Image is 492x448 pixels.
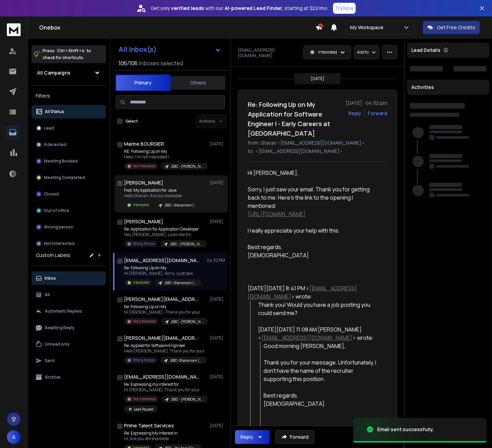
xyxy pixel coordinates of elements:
p: Unread only [45,341,70,347]
button: Try Now [333,3,356,14]
p: Inbox [45,276,56,281]
button: Get Free Credits [423,21,480,34]
a: [EMAIL_ADDRESS][DOMAIN_NAME] [261,334,353,341]
h1: [PERSON_NAME][EMAIL_ADDRESS][PERSON_NAME][DOMAIN_NAME] [124,296,200,303]
p: Try Now [335,5,354,12]
h3: Inboxes selected [139,59,183,67]
button: Closed [32,187,106,201]
p: Lead [44,125,54,131]
h3: Filters [32,91,106,101]
button: All Status [32,105,106,119]
p: JSSC - [PERSON_NAME] (N2) [170,242,203,247]
p: Wrong Person [133,241,155,246]
p: JSSC - [PERSON_NAME] [171,319,204,324]
h1: [PERSON_NAME] [124,179,163,186]
p: Hi [PERSON_NAME], Thank you for your [124,387,206,393]
p: JSSC- Sharanram (N2) [164,280,197,285]
h1: Prime Talent Services [124,422,174,429]
p: All Status [45,109,64,114]
button: Not Interested [32,237,106,250]
button: Automatic Replies [32,304,106,318]
p: My Workspace [350,24,386,31]
h3: Custom Labels [36,252,70,259]
p: [DATE] [210,296,225,302]
p: Get Free Credits [437,24,475,31]
button: Sent [32,354,106,368]
button: All Inbox(s) [113,43,226,56]
button: A [7,430,21,444]
p: to: <[EMAIL_ADDRESS][DOMAIN_NAME]> [248,148,387,155]
p: Interested [44,142,66,147]
h1: [PERSON_NAME][EMAIL_ADDRESS][PERSON_NAME][DOMAIN_NAME] [124,335,200,341]
p: Interested [133,202,149,208]
p: Not Interested [44,241,75,246]
h1: Re: Following Up on My Application for Software Engineer I - Early Careers at [GEOGRAPHIC_DATA] [248,100,342,138]
p: Press to check for shortcuts. [43,47,91,61]
p: Re: Expressing my interest for [124,382,206,387]
div: [DATE][DATE] 8:41 PM < > wrote: [248,284,382,301]
p: Hi, Are you still available [124,436,201,441]
p: Hello [PERSON_NAME], Thank you for your [124,348,206,354]
button: Unread only [32,337,106,351]
p: Lead Paused [134,407,154,412]
div: [DATE][DATE] 11:08 AM [PERSON_NAME] < > wrote: [258,325,382,342]
h1: All Inbox(s) [119,46,157,53]
p: Not Interested [133,319,156,324]
p: [DATE] [210,335,225,341]
button: Reply [235,430,270,444]
button: Awaiting Reply [32,321,106,335]
p: Re: Application for Application Developer [124,226,206,232]
p: Hey [PERSON_NAME], Looks like it's [124,232,206,237]
p: Sent [45,358,55,363]
div: Thank you for your message. Unfortunately, I don’t have the name of the recruiter supporting this... [264,358,382,383]
p: Re: Expressing My Interest in [124,430,201,436]
p: JSSC- Sharanram (N2) [170,358,203,363]
button: Meeting Booked [32,154,106,168]
p: [DATE] [210,180,225,186]
div: Forward [368,110,387,117]
button: Reply [348,110,361,117]
a: [URL][DOMAIN_NAME] [248,210,306,218]
div: Best regards, [DEMOGRAPHIC_DATA] [248,243,382,259]
button: All Campaigns [32,66,106,80]
h1: Onebox [39,23,315,32]
div: Best regards, [DEMOGRAPHIC_DATA] [264,391,382,408]
div: Reply [241,434,253,440]
button: Inbox [32,271,106,285]
p: [DATE] [210,219,225,224]
p: [DATE] [210,141,225,147]
p: [DATE] [210,423,225,428]
p: [DATE] : 04:32 pm [346,100,387,107]
p: Lead Details [411,47,440,54]
p: Meeting Booked [44,158,78,164]
p: JSSC - [PERSON_NAME] (N2) [171,164,204,169]
p: [DATE] [210,374,225,380]
p: JSSC - [PERSON_NAME] [171,397,204,402]
p: Awaiting Reply [45,325,75,331]
p: from: Sharan <[EMAIL_ADDRESS][DOMAIN_NAME]> [248,139,387,146]
p: [EMAIL_ADDRESS][DOMAIN_NAME] [238,47,299,58]
p: Re: Following Up on My [124,304,206,310]
button: Archive [32,370,106,384]
label: Select [125,119,138,124]
button: Interested [32,138,106,152]
p: All [45,292,50,298]
p: JSSC- Sharanram (N2) [164,203,197,208]
p: Hi [PERSON_NAME], Thank you for your [124,310,206,315]
p: Automatic Replies [45,309,82,314]
p: [DATE] [311,76,324,81]
div: Activities [407,80,489,95]
div: Hi [PERSON_NAME], [248,169,382,177]
button: Out of office [32,204,106,217]
p: Get only with our starting at $22/mo [151,5,327,12]
p: Re: Applied for Software Engineer [124,343,206,348]
p: Re: Following Up on My [124,265,201,271]
p: 04:32 PM [207,258,225,263]
strong: verified leads [171,5,204,12]
p: RE: Following Up on My [124,149,206,154]
button: Wrong person [32,220,106,234]
button: Meeting Completed [32,171,106,184]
